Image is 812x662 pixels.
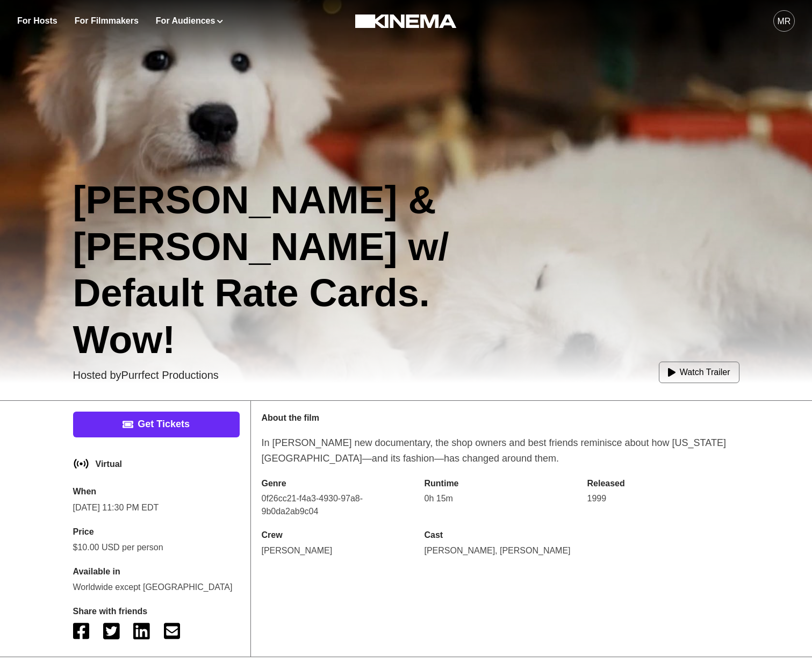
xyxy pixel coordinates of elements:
[17,15,58,27] a: For Hosts
[659,362,739,383] button: Watch Trailer
[75,15,139,27] a: For Filmmakers
[73,367,219,383] p: Hosted by Purrfect Productions
[262,477,414,490] p: Genre
[133,618,150,646] button: linkedin
[103,618,120,646] button: twitter
[73,618,90,646] button: facebook
[156,15,223,27] button: For Audiences
[73,177,520,363] h1: [PERSON_NAME] & [PERSON_NAME] w/ Default Rate Cards. Wow!
[96,460,123,469] p: Virtual
[73,525,240,539] p: Price
[425,477,577,490] p: Runtime
[425,544,577,558] p: [PERSON_NAME], [PERSON_NAME]
[587,477,739,490] p: Released
[73,541,240,554] p: $10.00 USD per person
[262,412,739,424] p: About the film
[262,544,414,558] p: [PERSON_NAME]
[73,412,240,437] a: Get Tickets
[73,565,240,579] p: Available in
[262,529,414,542] p: Crew
[73,580,240,594] p: Worldwide except [GEOGRAPHIC_DATA]
[73,605,181,618] p: Share with friends
[262,435,739,466] p: In [PERSON_NAME] new documentary, the shop owners and best friends reminisce about how [US_STATE]...
[425,492,577,505] p: 0h 15m
[73,485,240,499] p: When
[587,492,739,505] p: 1999
[73,501,240,515] p: [DATE] 11:30 PM EDT
[262,492,414,518] p: 0f26cc21-f4a3-4930-97a8-9b0da2ab9c04
[778,15,791,28] div: MR
[164,618,181,646] button: email
[425,529,577,542] p: Cast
